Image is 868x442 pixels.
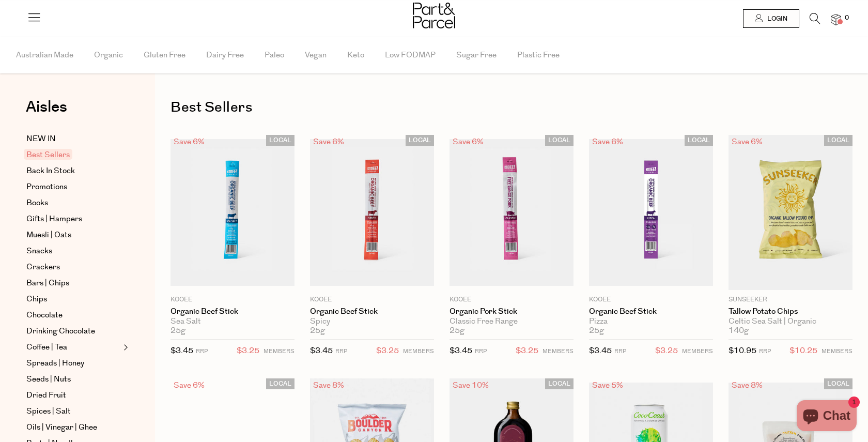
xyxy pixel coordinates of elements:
[450,326,464,336] span: 25g
[266,135,295,146] span: LOCAL
[26,277,69,289] span: Bars | Chips
[589,135,626,149] div: Save 6%
[729,345,756,356] span: $10.95
[171,317,295,326] div: Sea Salt
[26,293,47,306] span: Chips
[26,197,48,209] span: Books
[265,37,284,73] span: Paleo
[824,135,853,146] span: LOCAL
[171,326,185,336] span: 25g
[824,378,853,389] span: LOCAL
[26,261,120,273] a: Crackers
[26,277,120,289] a: Bars | Chips
[26,133,120,145] a: NEW IN
[589,378,626,392] div: Save 5%
[26,149,120,161] a: Best Sellers
[542,347,574,355] small: MEMBERS
[842,13,851,23] span: 0
[171,295,295,304] p: KOOEE
[26,181,67,193] span: Promotions
[121,341,128,354] button: Expand/Collapse Coffee | Tea
[685,135,713,146] span: LOCAL
[26,357,120,370] a: Spreads | Honey
[171,96,853,119] h1: Best Sellers
[16,37,73,73] span: Australian Made
[682,347,713,355] small: MEMBERS
[310,317,434,326] div: Spicy
[589,317,713,326] div: Pizza
[516,344,538,358] span: $3.25
[310,307,434,316] a: Organic Beef Stick
[206,37,244,73] span: Dairy Free
[450,378,492,392] div: Save 10%
[729,378,766,392] div: Save 8%
[759,347,771,355] small: RRP
[614,347,626,355] small: RRP
[26,165,120,177] a: Back In Stock
[305,37,327,73] span: Vegan
[26,373,120,386] a: Seeds | Nuts
[310,326,325,336] span: 25g
[26,261,60,273] span: Crackers
[450,135,487,149] div: Save 6%
[26,325,120,338] a: Drinking Chocolate
[347,37,364,73] span: Keto
[196,347,208,355] small: RRP
[26,357,84,370] span: Spreads | Honey
[456,37,497,73] span: Sugar Free
[475,347,487,355] small: RRP
[310,139,434,285] img: Organic Beef Stick
[171,135,208,149] div: Save 6%
[237,344,259,358] span: $3.25
[26,181,120,193] a: Promotions
[26,421,97,434] span: Oils | Vinegar | Ghee
[385,37,436,73] span: Low FODMAP
[655,344,678,358] span: $3.25
[26,133,56,145] span: NEW IN
[545,378,574,389] span: LOCAL
[335,347,347,355] small: RRP
[310,345,333,356] span: $3.45
[822,347,853,355] small: MEMBERS
[26,213,82,225] span: Gifts | Hampers
[450,295,574,304] p: KOOEE
[263,347,295,355] small: MEMBERS
[144,37,185,73] span: Gluten Free
[26,229,71,241] span: Muesli | Oats
[413,3,455,28] img: Part&Parcel
[26,389,120,402] a: Dried Fruit
[765,14,787,23] span: Login
[831,14,841,25] a: 0
[94,37,123,73] span: Organic
[26,245,52,257] span: Snacks
[26,165,75,177] span: Back In Stock
[517,37,560,73] span: Plastic Free
[26,309,63,322] span: Chocolate
[26,389,66,402] span: Dried Fruit
[26,421,120,434] a: Oils | Vinegar | Ghee
[589,295,713,304] p: KOOEE
[310,378,347,392] div: Save 8%
[26,309,120,322] a: Chocolate
[24,149,72,160] span: Best Sellers
[729,135,766,149] div: Save 6%
[26,229,120,241] a: Muesli | Oats
[450,307,574,316] a: Organic Pork Stick
[589,326,604,336] span: 25g
[171,345,193,356] span: $3.45
[450,345,472,356] span: $3.45
[729,295,853,304] p: Sunseeker
[171,139,295,285] img: Organic Beef Stick
[171,307,295,316] a: Organic Beef Stick
[589,345,612,356] span: $3.45
[26,341,67,354] span: Coffee | Tea
[789,344,817,358] span: $10.25
[743,9,799,28] a: Login
[589,139,713,285] img: Organic Beef Stick
[26,213,120,225] a: Gifts | Hampers
[310,135,347,149] div: Save 6%
[729,326,749,336] span: 140g
[729,135,853,290] img: Tallow Potato Chips
[26,197,120,209] a: Books
[26,405,120,418] a: Spices | Salt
